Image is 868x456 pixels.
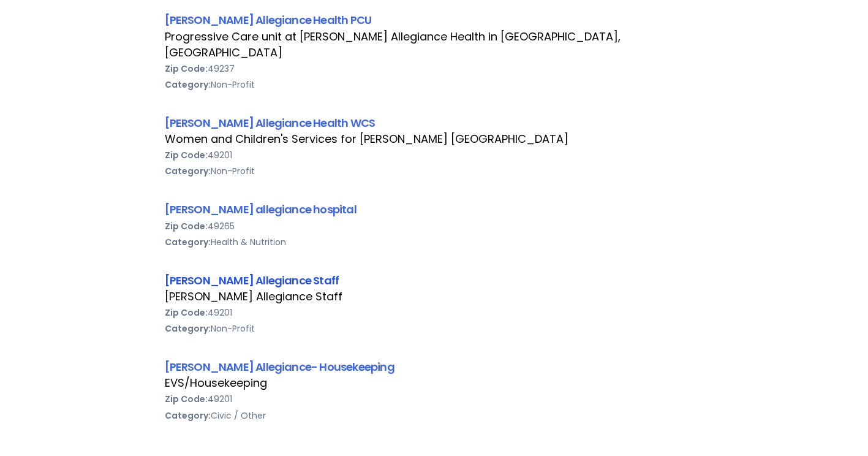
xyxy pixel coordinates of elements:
[165,63,208,75] b: Zip Code:
[165,29,704,61] div: Progressive Care unit at [PERSON_NAME] Allegiance Health in [GEOGRAPHIC_DATA], [GEOGRAPHIC_DATA]
[165,273,339,288] a: [PERSON_NAME] Allegiance Staff
[165,77,704,93] div: Non-Profit
[165,147,704,163] div: 49201
[165,305,704,321] div: 49201
[165,272,704,289] div: [PERSON_NAME] Allegiance Staff
[165,409,211,422] b: Category:
[165,165,211,177] b: Category:
[165,408,704,424] div: Civic / Other
[165,289,704,305] div: [PERSON_NAME] Allegiance Staff
[165,359,394,374] a: [PERSON_NAME] Allegiance- Housekeeping
[165,236,211,248] b: Category:
[165,12,704,28] div: [PERSON_NAME] Allegiance Health PCU
[165,201,704,218] div: [PERSON_NAME] allegiance hospital
[165,321,704,336] div: Non-Profit
[165,61,704,77] div: 49237
[165,322,211,335] b: Category:
[165,115,704,131] div: [PERSON_NAME] Allegiance Health WCS
[165,218,704,234] div: 49265
[165,306,208,319] b: Zip Code:
[165,78,211,91] b: Category:
[165,393,208,405] b: Zip Code:
[165,149,208,161] b: Zip Code:
[165,234,704,250] div: Health & Nutrition
[165,163,704,179] div: Non-Profit
[165,391,704,407] div: 49201
[165,12,372,28] a: [PERSON_NAME] Allegiance Health PCU
[165,220,208,232] b: Zip Code:
[165,202,357,217] a: [PERSON_NAME] allegiance hospital
[165,375,704,391] div: EVS/Housekeeping
[165,115,376,131] a: [PERSON_NAME] Allegiance Health WCS
[165,359,704,375] div: [PERSON_NAME] Allegiance- Housekeeping
[165,131,704,147] div: Women and Children's Services for [PERSON_NAME] [GEOGRAPHIC_DATA]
